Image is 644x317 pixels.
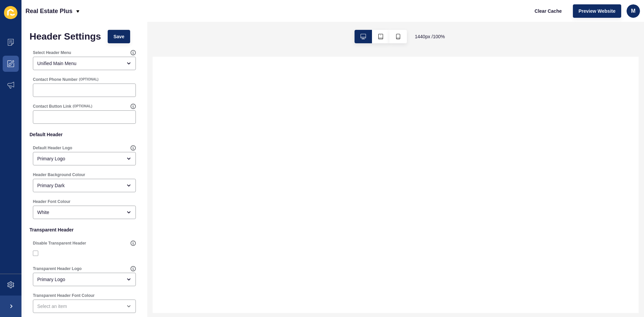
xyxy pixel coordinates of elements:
[73,104,92,109] span: (OPTIONAL)
[535,8,562,14] span: Clear Cache
[33,179,136,192] div: open menu
[631,8,635,14] span: m
[79,77,98,82] span: (OPTIONAL)
[415,33,445,40] span: 1440 px / 100 %
[30,127,139,142] p: Default Header
[33,145,72,151] label: Default Header Logo
[33,152,136,165] div: open menu
[33,77,77,82] label: Contact Phone Number
[33,273,136,286] div: open menu
[33,172,85,177] label: Header Background Colour
[33,104,71,109] label: Contact Button Link
[33,300,136,313] div: open menu
[33,241,86,246] label: Disable Transparent Header
[113,33,124,40] span: Save
[33,57,136,70] div: open menu
[33,199,70,204] label: Header Font Colour
[579,8,615,14] span: Preview Website
[529,4,568,18] button: Clear Cache
[30,222,139,237] p: Transparent Header
[25,3,72,19] p: Real Estate Plus
[108,30,130,43] button: Save
[33,206,136,219] div: open menu
[33,266,82,271] label: Transparent Header Logo
[33,50,71,55] label: Select Header Menu
[30,33,101,40] h1: Header Settings
[573,4,621,18] button: Preview Website
[33,293,95,298] label: Transparent Header Font Colour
